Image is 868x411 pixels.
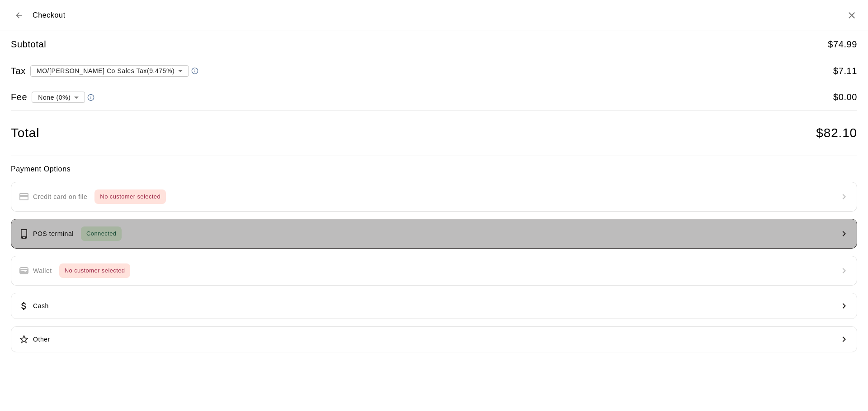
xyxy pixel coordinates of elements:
p: Cash [33,301,49,311]
button: POS terminalConnected [11,219,857,249]
button: Other [11,326,857,352]
button: Cash [11,293,857,319]
h5: Fee [11,91,27,103]
h5: Tax [11,65,26,77]
button: Close [846,10,857,21]
h5: $ 74.99 [828,38,857,51]
h5: Subtotal [11,38,46,51]
h5: $ 0.00 [833,91,857,103]
div: Checkout [11,7,66,23]
h4: $ 82.10 [816,125,857,141]
h5: $ 7.11 [833,65,857,77]
p: Other [33,335,50,344]
h4: Total [11,125,39,141]
div: None (0%) [32,89,85,106]
h6: Payment Options [11,163,857,175]
div: MO/[PERSON_NAME] Co Sales Tax ( 9.475 %) [30,62,189,79]
span: Connected [81,229,122,239]
p: POS terminal [33,229,74,239]
button: Back to cart [11,7,27,23]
